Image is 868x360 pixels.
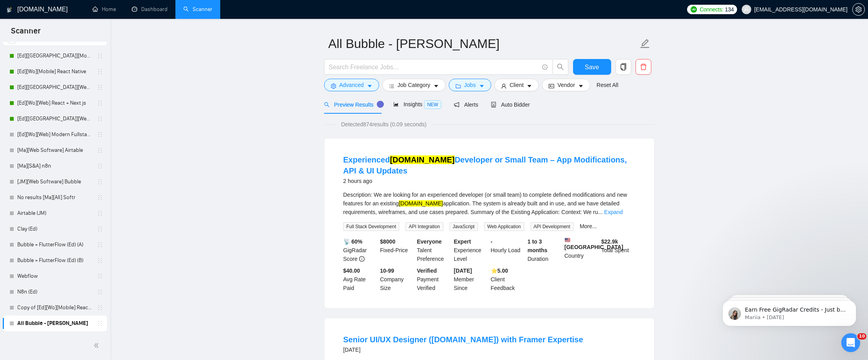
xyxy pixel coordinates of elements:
b: [DATE] [454,268,472,274]
a: [Ed][[GEOGRAPHIC_DATA]][Mobile] React Native [17,48,92,64]
a: All Bubble - [PERSON_NAME] [17,316,92,331]
span: folder [455,83,461,89]
span: caret-down [433,83,439,89]
span: search [324,102,330,107]
span: caret-down [367,83,372,89]
span: Vendor [557,81,575,89]
span: holder [97,289,103,295]
span: robot [491,102,496,107]
a: [Ma][Web Software] Airtable [17,142,92,158]
span: holder [97,273,103,279]
span: edit [640,39,650,49]
span: area-chart [393,102,399,107]
a: [Ed][Wo][Mobile] React Native [17,64,92,79]
button: Save [573,59,611,75]
span: Connects: [700,5,723,14]
div: Experience Level [452,237,489,263]
div: Member Since [452,266,489,292]
span: Advanced [339,81,364,89]
span: Auto Bidder [491,102,530,108]
a: setting [852,6,865,13]
button: folderJobscaret-down [449,79,491,91]
span: user [744,7,749,12]
span: info-circle [542,65,547,70]
span: caret-down [527,83,532,89]
a: More... [580,223,597,229]
span: copy [616,63,631,70]
b: $ 22.9k [601,238,618,245]
span: holder [97,147,103,153]
span: Full Stack Development [343,222,400,231]
span: Alerts [454,102,478,108]
span: holder [97,305,103,311]
span: delete [636,63,651,70]
img: upwork-logo.png [691,6,697,13]
span: ... [598,209,603,215]
span: double-left [94,342,101,349]
span: user [501,83,507,89]
div: GigRadar Score [342,237,379,263]
span: setting [331,83,336,89]
a: Airtable (JM) [17,205,92,221]
span: info-circle [359,256,365,262]
span: holder [97,226,103,232]
div: Duration [526,237,563,263]
span: holder [97,163,103,169]
span: caret-down [578,83,584,89]
span: notification [454,102,459,107]
mark: [DOMAIN_NAME] [399,200,443,207]
span: Client [510,81,524,89]
b: Everyone [417,238,442,245]
div: Talent Preference [415,237,452,263]
div: Payment Verified [415,266,452,292]
div: Company Size [378,266,415,292]
span: caret-down [479,83,485,89]
a: searchScanner [183,6,212,13]
span: NEW [424,100,441,109]
div: Avg Rate Paid [342,266,379,292]
a: [Ma][S&A] n8n [17,158,92,174]
span: Job Category [398,81,430,89]
b: 10-99 [380,268,394,274]
span: idcard [549,83,554,89]
span: Preview Results [324,102,381,108]
a: homeHome [92,6,116,13]
iframe: Intercom live chat [841,333,860,352]
a: Senior UI/UX Designer ([DOMAIN_NAME]) with Framer Expertise [343,335,583,344]
button: setting [852,3,865,16]
a: Reset All [597,81,618,89]
span: Detected 874 results (0.09 seconds) [335,120,432,129]
button: settingAdvancedcaret-down [324,79,379,91]
a: Clay (Ed) [17,221,92,237]
a: [JM][Web Software] Bubble [17,174,92,190]
div: Fixed-Price [378,237,415,263]
span: Web Application [484,222,524,231]
span: holder [97,68,103,75]
b: Verified [417,268,437,274]
a: N8n (Ed) [17,284,92,300]
b: 📡 60% [343,238,363,245]
b: 1 to 3 months [527,238,547,253]
div: Total Spent [600,237,637,263]
a: No results [Ma][All] Softr [17,190,92,205]
div: 2 hours ago [343,176,635,186]
button: barsJob Categorycaret-down [382,79,446,91]
b: $40.00 [343,268,360,274]
span: holder [97,257,103,264]
span: bars [389,83,394,89]
span: holder [97,84,103,90]
button: idcardVendorcaret-down [542,79,590,91]
span: holder [97,116,103,122]
iframe: Intercom notifications message [711,284,868,339]
button: userClientcaret-down [494,79,539,91]
div: Country [563,237,600,263]
span: holder [97,100,103,106]
a: Bubble + FlutterFlow (Ed) (A) [17,237,92,253]
span: 10 [857,333,866,340]
b: Expert [454,238,471,245]
a: Webflow [17,268,92,284]
button: copy [616,59,631,75]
